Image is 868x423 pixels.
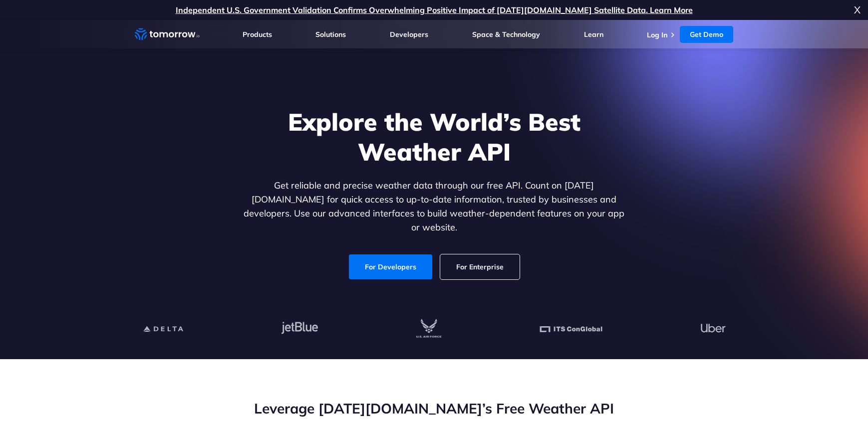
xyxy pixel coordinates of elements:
a: For Enterprise [440,254,520,279]
h2: Leverage [DATE][DOMAIN_NAME]’s Free Weather API [135,399,734,418]
a: Get Demo [680,26,733,43]
a: Solutions [315,30,346,39]
a: Log In [647,30,667,39]
a: Developers [390,30,428,39]
a: Learn [584,30,603,39]
a: Space & Technology [472,30,540,39]
p: Get reliable and precise weather data through our free API. Count on [DATE][DOMAIN_NAME] for quic... [242,179,627,234]
a: Products [243,30,272,39]
a: Independent U.S. Government Validation Confirms Overwhelming Positive Impact of [DATE][DOMAIN_NAM... [176,5,693,15]
a: Home link [135,27,200,42]
a: For Developers [349,254,432,279]
h1: Explore the World’s Best Weather API [242,107,627,167]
